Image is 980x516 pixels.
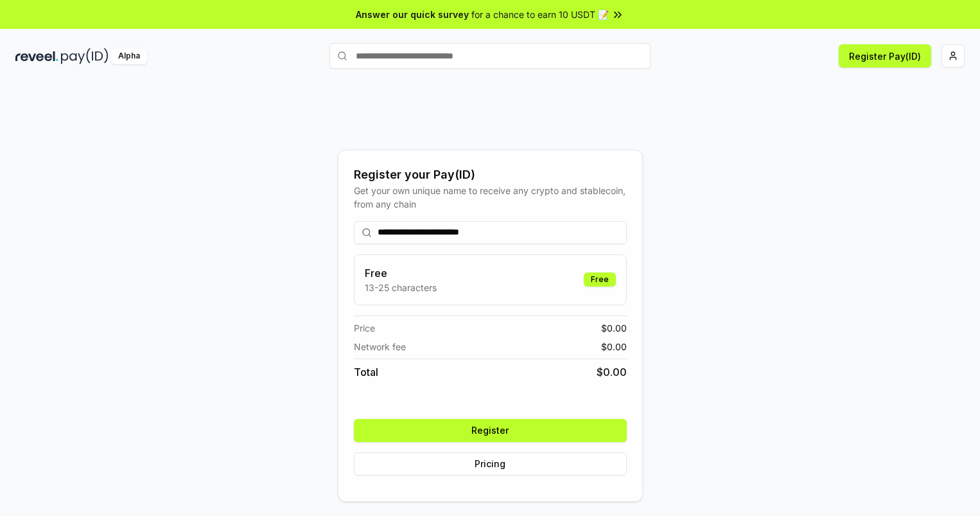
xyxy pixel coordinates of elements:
[111,48,147,64] div: Alpha
[354,364,378,380] span: Total
[839,44,931,67] button: Register Pay(ID)
[354,166,627,184] div: Register your Pay(ID)
[597,364,627,380] span: $ 0.00
[601,340,627,353] span: $ 0.00
[365,265,437,281] h3: Free
[61,48,109,64] img: pay_id
[471,8,609,21] span: for a chance to earn 10 USDT 📝
[354,452,627,476] button: Pricing
[584,272,616,287] div: Free
[354,340,406,353] span: Network fee
[356,8,469,21] span: Answer our quick survey
[354,321,375,335] span: Price
[354,419,627,442] button: Register
[354,184,627,211] div: Get your own unique name to receive any crypto and stablecoin, from any chain
[15,48,58,64] img: reveel_dark
[601,321,627,335] span: $ 0.00
[365,281,437,294] p: 13-25 characters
